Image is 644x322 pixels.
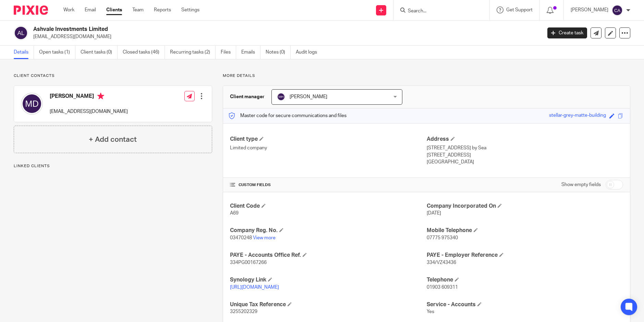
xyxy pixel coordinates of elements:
h4: Client type [230,136,426,143]
p: [STREET_ADDRESS] [427,152,623,159]
span: 334PG00167266 [230,260,267,265]
a: Files [221,46,236,59]
span: A69 [230,211,239,216]
h3: Client manager [230,93,265,100]
a: [URL][DOMAIN_NAME] [230,285,279,290]
img: svg%3E [21,93,43,115]
p: [PERSON_NAME] [571,7,608,13]
a: Recurring tasks (2) [170,46,216,59]
a: View more [253,235,276,240]
h4: Mobile Telephone [427,227,623,234]
a: Create task [547,27,587,38]
h4: Synology Link [230,276,426,284]
p: [STREET_ADDRESS] by Sea [427,145,623,151]
h4: [PERSON_NAME] [50,93,128,101]
h4: Unique Tax Reference [230,301,426,308]
a: Reports [154,7,171,13]
img: svg%3E [277,93,285,101]
div: stellar-grey-matte-building [549,112,606,120]
label: Show empty fields [561,181,601,188]
p: Client contacts [14,73,212,79]
p: Linked clients [14,163,212,169]
span: [PERSON_NAME] [290,94,327,99]
h4: Address [427,136,623,143]
a: Closed tasks (46) [123,46,165,59]
a: Email [85,7,96,13]
span: 334/VZ43436 [427,260,456,265]
h4: Service - Accounts [427,301,623,308]
a: Notes (0) [266,46,291,59]
a: Settings [181,7,199,13]
span: Yes [427,309,434,314]
h4: Company Reg. No. [230,227,426,234]
span: 03470248 [230,235,252,240]
h4: Telephone [427,276,623,284]
a: Open tasks (1) [39,46,75,59]
p: [EMAIL_ADDRESS][DOMAIN_NAME] [50,108,128,115]
a: Emails [241,46,260,59]
h4: Company Incorporated On [427,203,623,210]
a: Client tasks (0) [81,46,118,59]
p: [GEOGRAPHIC_DATA] [427,159,623,165]
a: Details [14,46,34,59]
p: More details [223,73,630,79]
h4: CUSTOM FIELDS [230,182,426,188]
h4: + Add contact [89,134,137,145]
img: svg%3E [14,26,28,40]
p: [EMAIL_ADDRESS][DOMAIN_NAME] [33,33,537,40]
img: svg%3E [612,5,623,16]
i: Primary [97,93,104,100]
span: 01903 609311 [427,285,458,290]
h4: Client Code [230,203,426,210]
img: Pixie [14,5,48,15]
input: Search [407,8,469,14]
p: Limited company [230,145,426,151]
a: Audit logs [296,46,322,59]
span: 07775 975340 [427,235,458,240]
p: Master code for secure communications and files [228,112,347,119]
span: 3255202329 [230,309,257,314]
a: Clients [106,7,122,13]
span: Get Support [506,8,533,12]
a: Team [132,7,144,13]
span: [DATE] [427,211,441,216]
a: Work [63,7,74,13]
h2: Ashvale Investments Limited [33,26,436,33]
h4: PAYE - Employer Reference [427,252,623,259]
h4: PAYE - Accounts Office Ref. [230,252,426,259]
